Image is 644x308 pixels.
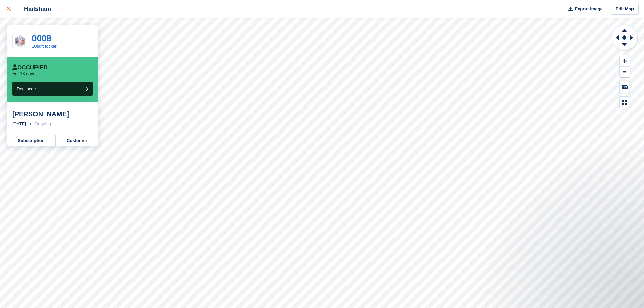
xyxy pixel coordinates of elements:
a: Edit Map [611,4,639,15]
button: Zoom In [620,55,630,67]
div: [DATE] [12,121,26,127]
a: 10sqft locker [32,44,57,49]
button: Map Legend [620,97,630,108]
div: [PERSON_NAME] [12,110,93,118]
span: Export Image [575,6,602,13]
img: 10FT.png [13,34,28,49]
button: Export Image [564,4,603,15]
img: arrow-right-light-icn-cde0832a797a2874e46488d9cf13f60e5c3a73dbe684e267c42b8395dfbc2abf.svg [28,123,32,125]
a: Subscription [7,135,56,146]
div: Ongoing [34,121,51,127]
button: Zoom Out [620,67,630,78]
div: Hailsham [18,5,51,13]
button: Keyboard Shortcuts [620,81,630,93]
p: For 18 days [12,71,35,76]
span: Deallocate [17,86,37,91]
div: Occupied [12,64,48,71]
button: Deallocate [12,82,93,96]
a: 0008 [32,33,51,43]
a: Customer [56,135,98,146]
